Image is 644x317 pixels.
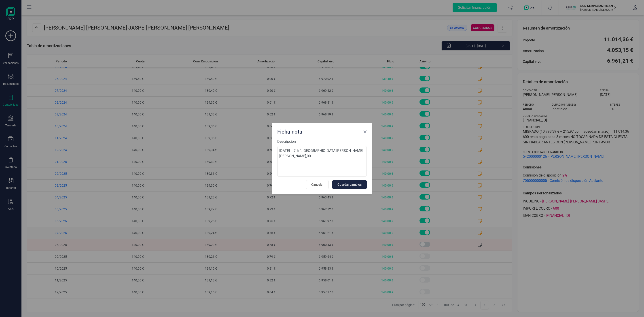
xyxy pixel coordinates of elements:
[306,180,329,189] button: Cancelar
[277,146,367,177] textarea: [DATE] 7 trf. [GEOGRAPHIC_DATA][PERSON_NAME][PERSON_NAME],00
[332,180,367,189] button: Guardar cambios
[361,128,369,135] button: Close
[275,126,361,135] div: Ficha nota
[337,182,362,187] span: Guardar cambios
[311,182,324,187] span: Cancelar
[277,139,367,144] label: Descripción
